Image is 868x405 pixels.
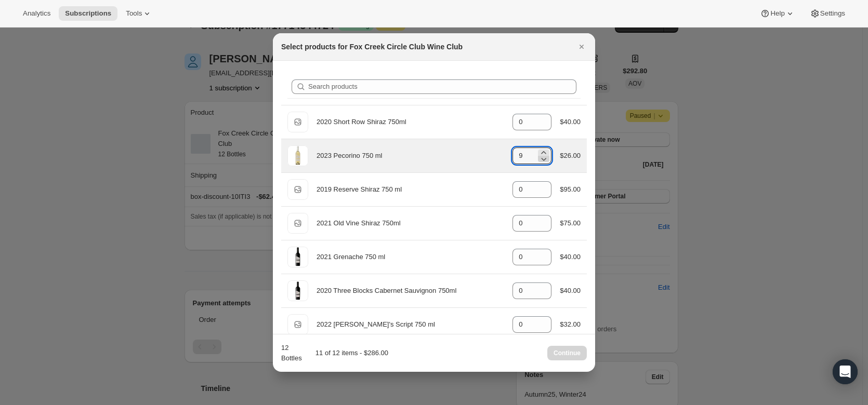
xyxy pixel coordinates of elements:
div: $95.00 [560,184,581,195]
div: $40.00 [560,286,581,296]
span: Subscriptions [65,9,111,18]
span: Help [770,9,784,18]
button: Subscriptions [59,6,117,21]
button: Analytics [17,6,57,21]
div: 11 of 12 items - $286.00 [308,348,388,358]
span: Tools [126,9,142,18]
span: Settings [820,9,845,18]
div: $75.00 [560,218,581,228]
div: 2022 [PERSON_NAME]'s Script 750 ml [317,319,504,330]
button: Tools [120,6,159,21]
h2: Select products for Fox Creek Circle Club Wine Club [281,42,463,52]
button: Settings [804,6,851,21]
button: Help [754,6,801,21]
div: Open Intercom Messenger [833,359,858,384]
div: 2019 Reserve Shiraz 750 ml [317,184,504,195]
span: Analytics [23,9,50,18]
div: 2020 Short Row Shiraz 750ml [317,117,504,127]
div: $26.00 [560,151,581,161]
button: Close [574,39,589,54]
div: $40.00 [560,117,581,127]
input: Search products [308,79,576,94]
div: 2021 Grenache 750 ml [317,252,504,262]
div: 2021 Old Vine Shiraz 750ml [317,218,504,228]
div: 2023 Pecorino 750 ml [317,151,504,161]
div: $32.00 [560,319,581,330]
div: $40.00 [560,252,581,262]
div: 12 Bottles [281,343,304,363]
div: 2020 Three Blocks Cabernet Sauvignon 750ml [317,286,504,296]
